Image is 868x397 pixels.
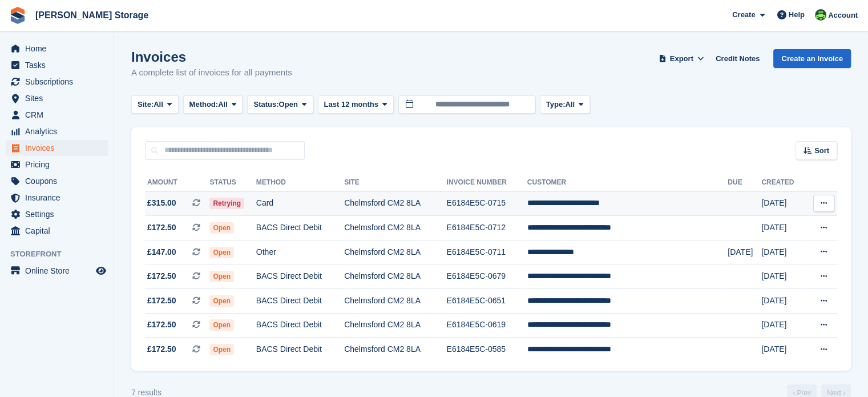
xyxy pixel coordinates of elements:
td: [DATE] [761,289,805,314]
span: £172.50 [147,295,176,307]
button: Site: All [131,95,179,114]
span: All [154,99,163,110]
img: Thomas Frary [815,9,826,21]
span: Pricing [25,157,94,173]
span: Subscriptions [25,74,94,90]
span: Tasks [25,57,94,73]
td: BACS Direct Debit [256,216,344,240]
td: E6184E5C-0679 [446,264,527,289]
a: menu [6,140,108,156]
td: [DATE] [761,240,805,264]
span: Status: [253,99,278,110]
td: Card [256,191,344,216]
span: Account [828,10,858,21]
span: £147.00 [147,246,176,258]
th: Customer [527,174,728,192]
a: menu [6,57,108,73]
th: Invoice Number [446,174,527,192]
button: Last 12 months [318,95,394,114]
a: menu [6,223,108,239]
a: menu [6,74,108,90]
span: Last 12 months [324,99,378,110]
span: Create [732,9,755,21]
img: stora-icon-8386f47178a22dfd0bd8f6a31ec36ba5ce8667c1dd55bd0f319d3a0aa187defe.svg [9,7,26,24]
span: Sort [814,145,829,157]
span: Insurance [25,190,94,206]
span: Open [209,344,234,355]
th: Amount [145,174,209,192]
span: £315.00 [147,197,176,209]
a: menu [6,190,108,206]
td: BACS Direct Debit [256,313,344,338]
td: Chelmsford CM2 8LA [344,264,446,289]
a: Create an Invoice [773,49,851,68]
span: Storefront [10,248,114,260]
span: Method: [189,99,219,110]
a: Preview store [94,264,108,278]
a: menu [6,206,108,222]
span: Open [209,295,234,307]
span: £172.50 [147,319,176,331]
td: Chelmsford CM2 8LA [344,216,446,240]
td: E6184E5C-0619 [446,313,527,338]
button: Status: Open [247,95,313,114]
a: menu [6,41,108,57]
span: CRM [25,107,94,123]
td: BACS Direct Debit [256,338,344,362]
span: All [565,99,575,110]
span: All [218,99,228,110]
a: menu [6,263,108,279]
span: Site: [138,99,154,110]
a: Credit Notes [711,49,764,68]
th: Created [761,174,805,192]
a: menu [6,123,108,139]
span: £172.50 [147,222,176,234]
span: Home [25,41,94,57]
a: menu [6,157,108,173]
th: Due [728,174,761,192]
a: [PERSON_NAME] Storage [31,6,153,25]
span: Online Store [25,263,94,279]
td: [DATE] [761,264,805,289]
td: BACS Direct Debit [256,264,344,289]
span: Open [209,222,234,234]
span: Capital [25,223,94,239]
td: Chelmsford CM2 8LA [344,191,446,216]
a: menu [6,107,108,123]
p: A complete list of invoices for all payments [131,66,292,79]
th: Site [344,174,446,192]
td: Chelmsford CM2 8LA [344,289,446,314]
td: E6184E5C-0651 [446,289,527,314]
td: [DATE] [761,313,805,338]
th: Method [256,174,344,192]
td: [DATE] [761,338,805,362]
span: Open [279,99,298,110]
td: E6184E5C-0585 [446,338,527,362]
span: Export [670,53,693,65]
td: Chelmsford CM2 8LA [344,313,446,338]
td: BACS Direct Debit [256,289,344,314]
button: Type: All [540,95,590,114]
span: Open [209,247,234,258]
span: Open [209,271,234,282]
td: [DATE] [728,240,761,264]
a: menu [6,173,108,189]
span: Settings [25,206,94,222]
td: Other [256,240,344,264]
span: Retrying [209,198,244,209]
td: E6184E5C-0711 [446,240,527,264]
td: [DATE] [761,216,805,240]
a: menu [6,90,108,106]
th: Status [209,174,256,192]
span: £172.50 [147,343,176,355]
button: Method: All [183,95,243,114]
span: Type: [546,99,566,110]
span: Open [209,319,234,331]
td: E6184E5C-0712 [446,216,527,240]
span: £172.50 [147,270,176,282]
button: Export [656,49,706,68]
td: Chelmsford CM2 8LA [344,338,446,362]
td: E6184E5C-0715 [446,191,527,216]
h1: Invoices [131,49,292,65]
td: [DATE] [761,191,805,216]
